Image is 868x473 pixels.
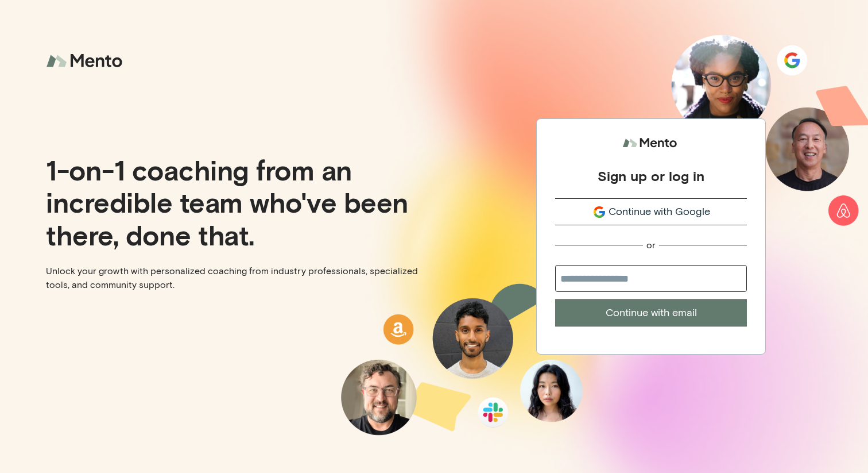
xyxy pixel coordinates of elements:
[555,299,747,326] button: Continue with email
[598,167,704,184] div: Sign up or log in
[46,264,425,292] p: Unlock your growth with personalized coaching from industry professionals, specialized tools, and...
[622,133,680,154] img: logo.svg
[555,198,747,225] button: Continue with Google
[609,204,710,220] span: Continue with Google
[646,239,656,251] div: or
[46,46,126,76] img: logo
[46,153,425,250] p: 1-on-1 coaching from an incredible team who've been there, done that.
